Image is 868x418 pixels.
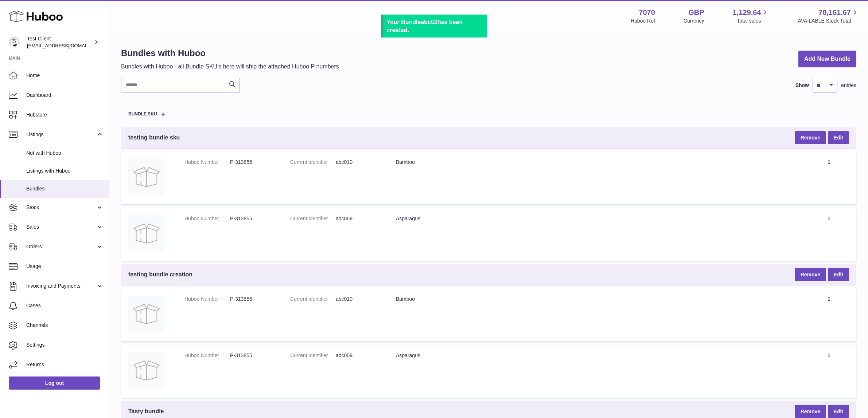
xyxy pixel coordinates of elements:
[26,185,104,192] span: Bundles
[26,131,96,138] span: Listings
[684,17,704,24] div: Currency
[802,288,856,341] td: 1
[230,159,276,166] dd: P-313856
[396,215,794,222] div: Asparagus
[828,405,849,418] a: Edit
[26,92,104,99] span: Dashboard
[290,296,336,303] dt: Current identifier
[290,159,336,166] dt: Current identifier
[733,8,761,17] span: 1,129.64
[336,215,381,222] dd: abc009
[128,271,192,279] span: testing bundle creation
[26,72,104,79] span: Home
[184,159,230,166] dt: Huboo Number
[828,268,849,281] a: Edit
[121,47,339,59] h1: Bundles with Huboo
[818,8,851,17] span: 70,161.67
[396,296,794,303] div: Bamboo
[802,208,856,261] td: 1
[802,345,856,398] td: 1
[795,268,826,281] button: Remove
[128,215,165,252] img: Asparagus
[26,322,104,329] span: Channels
[26,302,104,309] span: Cases
[26,150,104,157] span: Not with Huboo
[733,8,770,24] a: 1,129.64 Total sales
[128,296,165,332] img: Bamboo
[26,204,96,211] span: Stock
[26,263,104,270] span: Usage
[396,159,794,166] div: Bamboo
[26,243,96,250] span: Orders
[128,112,157,117] span: Bundle SKU
[26,283,96,289] span: Invoicing and Payments
[336,296,381,303] dd: abc010
[290,215,336,222] dt: Current identifier
[230,352,276,359] dd: P-313855
[128,352,165,389] img: Asparagus
[795,82,809,89] label: Show
[631,17,655,24] div: Huboo Ref
[828,131,849,144] a: Edit
[336,159,381,166] dd: abc010
[26,167,104,174] span: Listings with Huboo
[230,215,276,222] dd: P-313855
[26,361,104,368] span: Returns
[795,405,826,418] button: Remove
[184,296,230,303] dt: Huboo Number
[184,352,230,359] dt: Huboo Number
[336,352,381,359] dd: abc009
[9,376,100,390] a: Log out
[9,37,20,48] img: internalAdmin-7070@internal.huboo.com
[737,17,769,24] span: Total sales
[26,111,104,118] span: Hubstore
[128,407,164,415] span: Tasty bundle
[121,63,339,71] p: Bundles with Huboo - all Bundle SKU's here will ship the attached Huboo P numbers
[688,8,704,17] strong: GBP
[230,296,276,303] dd: P-313856
[26,342,104,348] span: Settings
[387,18,483,34] div: Your Bundle has been created.
[421,19,437,25] b: abc02
[26,224,96,230] span: Sales
[798,17,859,24] span: AVAILABLE Stock Total
[128,134,180,142] span: testing bundle sku
[184,215,230,222] dt: Huboo Number
[802,151,856,204] td: 1
[841,82,856,89] span: entries
[290,352,336,359] dt: Current identifier
[27,35,93,49] div: Test Client
[396,352,794,359] div: Asparagus
[128,159,165,195] img: Bamboo
[798,8,859,24] a: 70,161.67 AVAILABLE Stock Total
[798,51,856,68] a: Add New Bundle
[27,43,107,48] span: [EMAIL_ADDRESS][DOMAIN_NAME]
[639,8,655,17] strong: 7070
[795,131,826,144] button: Remove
